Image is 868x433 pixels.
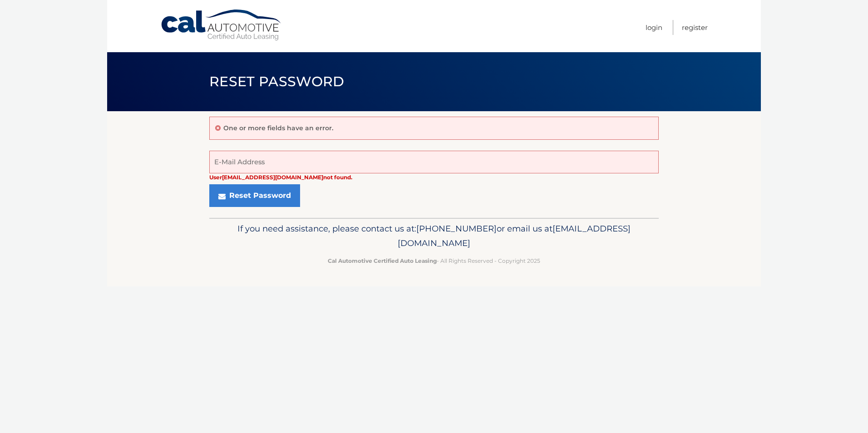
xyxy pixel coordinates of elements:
[209,151,659,173] input: E-Mail Address
[160,9,283,41] a: Cal Automotive
[209,184,300,207] button: Reset Password
[215,221,653,251] p: If you need assistance, please contact us at: or email us at
[215,256,653,266] p: - All Rights Reserved - Copyright 2025
[328,257,437,264] strong: Cal Automotive Certified Auto Leasing
[209,174,352,181] strong: User [EMAIL_ADDRESS][DOMAIN_NAME] not found.
[646,20,662,35] a: Login
[223,124,333,132] p: One or more fields have an error.
[209,73,344,90] span: Reset Password
[398,223,631,248] span: [EMAIL_ADDRESS][DOMAIN_NAME]
[682,20,708,35] a: Register
[416,223,497,234] span: [PHONE_NUMBER]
